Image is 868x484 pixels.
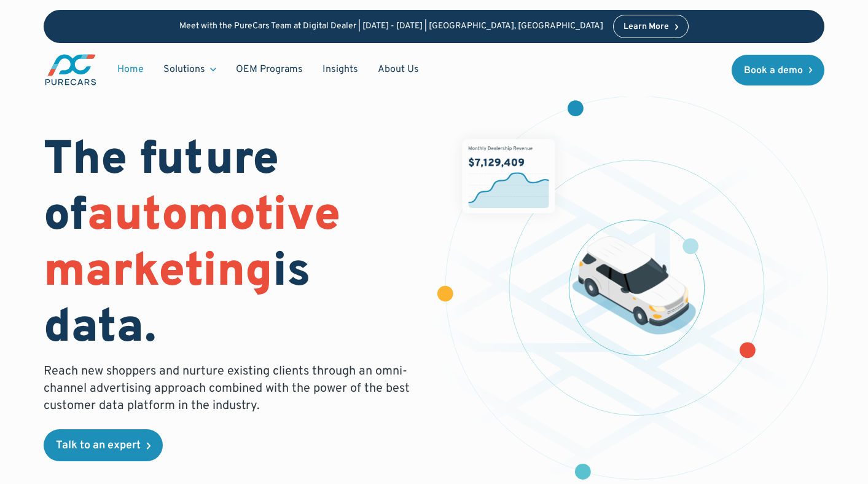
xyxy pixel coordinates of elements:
div: Learn More [624,23,669,31]
a: OEM Programs [226,58,313,81]
span: automotive marketing [44,188,340,303]
div: Solutions [163,63,205,76]
a: Book a demo [732,55,825,85]
p: Meet with the PureCars Team at Digital Dealer | [DATE] - [DATE] | [GEOGRAPHIC_DATA], [GEOGRAPHIC_... [179,22,603,32]
a: Home [108,58,154,81]
a: Talk to an expert [44,429,163,461]
img: illustration of a vehicle [573,237,697,335]
a: About Us [368,58,429,81]
img: purecars logo [44,53,98,87]
div: Solutions [154,58,226,81]
p: Reach new shoppers and nurture existing clients through an omni-channel advertising approach comb... [44,363,417,415]
a: Insights [313,58,368,81]
h1: The future of is data. [44,133,420,358]
a: main [44,53,98,87]
a: Learn More [613,15,689,38]
img: chart showing monthly dealership revenue of $7m [462,139,555,213]
div: Talk to an expert [56,440,141,451]
div: Book a demo [744,66,803,76]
